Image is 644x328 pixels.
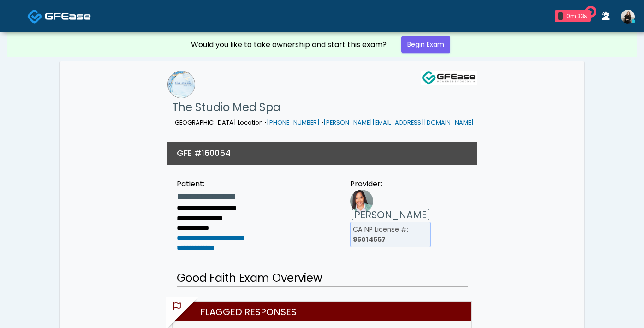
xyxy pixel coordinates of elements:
[27,9,42,24] img: Docovia
[177,179,245,190] div: Patient:
[350,208,431,222] h3: [PERSON_NAME]
[350,179,431,190] div: Provider:
[401,36,450,53] a: Begin Exam
[27,1,91,31] a: Docovia
[558,12,563,20] div: 1
[172,98,474,117] h1: The Studio Med Spa
[191,39,387,50] div: Would you like to take ownership and start this exam?
[45,12,91,21] img: Docovia
[421,71,477,85] img: GFEase Logo
[566,12,587,20] div: 0m 33s
[267,119,320,126] a: [PHONE_NUMBER]
[621,10,635,24] img: Sydney Lundberg
[350,190,373,213] img: Provider image
[177,270,468,287] h2: Good Faith Exam Overview
[172,119,474,126] small: [GEOGRAPHIC_DATA] Location
[264,119,267,126] span: •
[549,6,596,26] a: 1 0m 33s
[177,302,471,321] h2: Flagged Responses
[321,119,323,126] span: •
[323,119,474,126] a: [PERSON_NAME][EMAIL_ADDRESS][DOMAIN_NAME]
[167,71,195,98] img: The Studio Med Spa
[177,147,231,159] h3: GFE #160054
[350,222,431,247] li: CA NP License #:
[353,235,386,244] b: 95014557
